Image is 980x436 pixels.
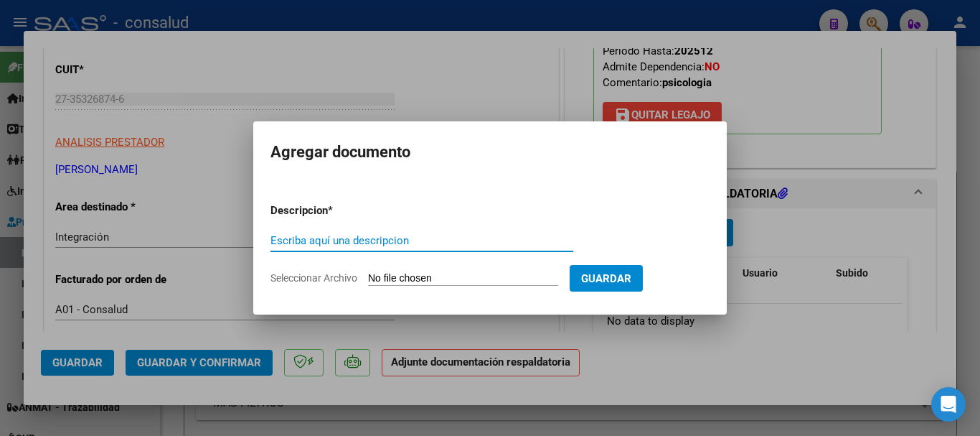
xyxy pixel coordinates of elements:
span: Guardar [581,272,631,285]
h2: Agregar documento [270,139,710,166]
div: Open Intercom Messenger [931,387,966,422]
button: Guardar [570,265,643,292]
span: Seleccionar Archivo [270,272,357,284]
p: Descripcion [270,203,402,219]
